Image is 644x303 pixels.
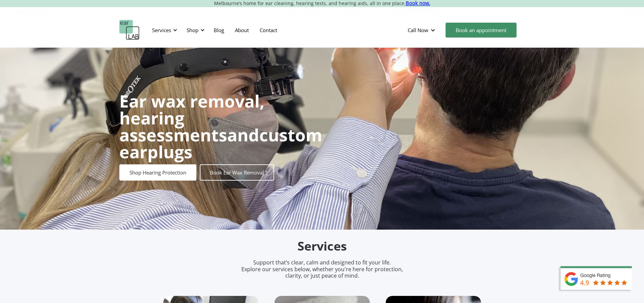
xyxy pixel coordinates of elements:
strong: custom earplugs [119,123,322,163]
p: Support that’s clear, calm and designed to fit your life. Explore our services below, whether you... [233,259,412,279]
a: home [119,20,140,40]
h2: Services [163,238,481,254]
div: Services [152,27,171,33]
div: Call Now [402,20,442,40]
div: Shop [183,20,207,40]
strong: Ear wax removal, hearing assessments [119,90,264,146]
div: Call Now [408,27,428,33]
div: Shop [187,27,198,33]
a: Book an appointment [446,23,517,38]
a: Contact [254,20,283,40]
a: Book Ear Wax Removal [200,164,274,181]
a: About [230,20,254,40]
a: Blog [208,20,230,40]
a: Shop Hearing Protection [119,164,196,181]
h1: and [119,93,322,160]
div: Services [148,20,179,40]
